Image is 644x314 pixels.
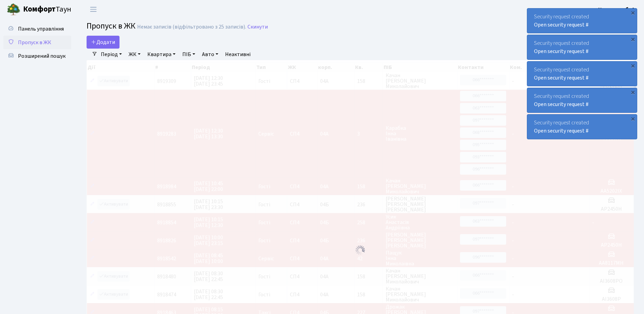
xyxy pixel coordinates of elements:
span: Додати [91,38,115,46]
b: Комфорт [23,4,56,15]
div: Security request created [527,8,637,33]
div: Security request created [527,115,637,139]
a: Квартира [145,49,178,60]
a: Open security request # [534,21,589,29]
div: × [629,9,636,16]
a: Open security request # [534,48,589,55]
a: Розширений пошук [3,49,71,63]
img: Обробка... [355,245,366,256]
b: Консьєрж б. 4. [598,6,636,13]
div: Security request created [527,88,637,112]
a: ЖК [126,49,143,60]
div: × [629,36,636,42]
button: Переключити навігацію [85,4,102,15]
span: Розширений пошук [18,52,66,60]
span: Таун [23,4,71,15]
a: Консьєрж б. 4. [598,5,636,14]
div: Немає записів (відфільтровано з 25 записів). [137,24,246,30]
a: Скинути [247,24,268,30]
a: Авто [199,49,221,60]
a: Панель управління [3,22,71,36]
a: Open security request # [534,74,589,82]
a: Open security request # [534,101,589,108]
a: ПІБ [180,49,198,60]
div: × [629,115,636,122]
span: Пропуск в ЖК [18,39,51,46]
a: Open security request # [534,127,589,135]
div: × [629,89,636,95]
span: Пропуск в ЖК [87,20,135,32]
a: Неактивні [222,49,253,60]
span: Панель управління [18,25,64,33]
div: Security request created [527,35,637,59]
div: × [629,62,636,69]
a: Пропуск в ЖК [3,36,71,49]
a: Додати [87,36,119,49]
img: logo.png [7,3,20,16]
a: Період [98,49,125,60]
div: Security request created [527,62,637,86]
